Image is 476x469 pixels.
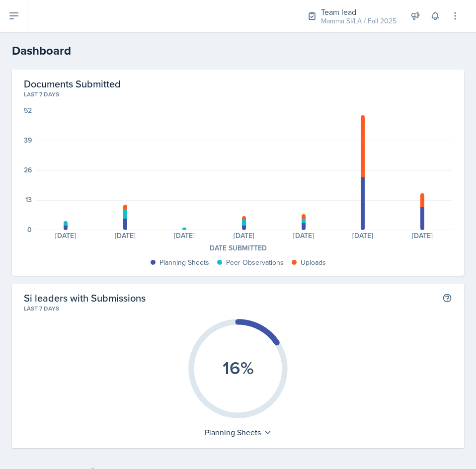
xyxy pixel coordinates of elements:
text: 16% [223,355,254,381]
div: Date Submitted [24,243,452,253]
div: [DATE] [214,232,274,239]
h2: Dashboard [12,42,464,60]
div: [DATE] [274,232,333,239]
h2: Si leaders with Submissions [24,292,146,304]
div: [DATE] [393,232,452,239]
div: Uploads [301,257,326,268]
div: Last 7 days [24,90,452,99]
div: Team lead [321,6,397,18]
div: [DATE] [95,232,155,239]
div: [DATE] [155,232,214,239]
div: 39 [24,137,32,144]
div: 0 [27,226,32,233]
div: Mamma SI/LA / Fall 2025 [321,16,397,26]
div: Last 7 days [24,304,452,313]
div: Planning Sheets [200,424,277,440]
div: 26 [24,166,32,173]
h2: Documents Submitted [24,78,452,90]
div: 13 [25,196,32,203]
div: 52 [24,107,32,114]
div: Planning Sheets [159,257,209,268]
div: Peer Observations [226,257,284,268]
div: [DATE] [36,232,95,239]
div: [DATE] [333,232,393,239]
